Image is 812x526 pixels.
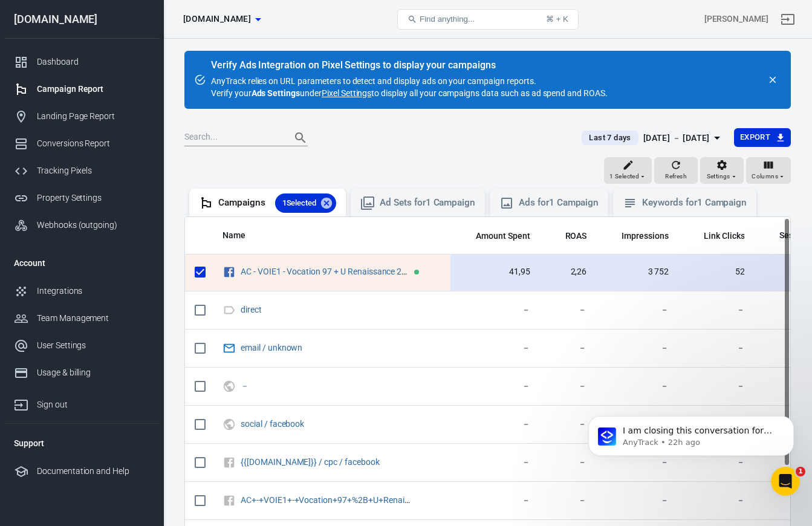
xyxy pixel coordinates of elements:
[460,229,530,243] span: The estimated total amount of money you've spent on your campaign, ad set or ad during its schedule.
[460,380,530,392] span: －
[241,458,382,466] span: {{campaign.name}} / cpc / facebook
[546,15,568,24] div: ⌘ + K
[4,386,159,418] a: Sign out
[37,219,149,232] div: Webhooks (outgoing)
[570,391,812,493] iframe: Intercom notifications message
[241,382,251,390] span: －
[241,419,304,429] a: social / facebook
[4,359,159,386] a: Usage & billing
[707,171,730,182] span: Settings
[241,267,412,276] span: AC - VOIE1 - Vocation 97 + U Renaissance 24 - 20.09.25
[397,9,579,30] button: Find anything...⌘ + K
[241,305,262,314] a: direct
[218,193,336,213] div: Campaigns
[222,493,236,508] svg: Unknown Facebook
[241,343,302,352] a: email / unknown
[37,398,149,411] div: Sign out
[752,171,778,182] span: Columns
[460,418,530,430] span: －
[642,196,747,209] div: Keywords for 1 Campaign
[688,495,745,507] span: －
[211,60,608,99] div: AnyTrack relies on URL parameters to detect and display ads on your campaign reports. Verify your...
[37,56,149,68] div: Dashboard
[688,266,745,278] span: 52
[476,230,530,242] span: Amount Spent
[178,8,265,30] button: [DOMAIN_NAME]
[241,420,306,428] span: social / facebook
[222,417,236,432] svg: UTM & Web Traffic
[460,495,530,507] span: －
[550,304,587,316] span: －
[414,270,419,274] span: Active
[222,455,236,470] svg: Unknown Facebook
[704,230,745,242] span: Link Clicks
[184,130,281,146] input: Search...
[4,184,159,212] a: Property Settings
[622,230,669,242] span: Impressions
[183,11,251,27] span: leadoussinet.com
[37,285,149,297] div: Integrations
[37,465,149,478] div: Documentation and Help
[643,131,710,146] div: [DATE] － [DATE]
[241,496,412,504] span: AC+-+VOIE1+-+Vocation+97+%2B+U+Renaissance+24+-+20.09.25 / cpc / facebook
[222,265,236,279] svg: Facebook Ads
[4,103,159,130] a: Landing Page Report
[688,229,745,243] span: The number of clicks on links within the ad that led to advertiser-specified destinations
[275,197,324,209] span: 1 Selected
[704,229,745,243] span: The number of clicks on links within the ad that led to advertiser-specified destinations
[4,130,159,157] a: Conversions Report
[550,229,587,243] span: The total return on ad spend
[252,88,300,98] strong: Ads Settings
[460,342,530,354] span: －
[241,343,304,352] span: email / unknown
[4,14,159,25] div: [DOMAIN_NAME]
[734,128,791,147] button: Export
[37,137,149,150] div: Conversions Report
[37,192,149,204] div: Property Settings
[37,339,149,352] div: User Settings
[4,429,159,458] li: Support
[572,128,733,148] button: Last 7 days[DATE] － [DATE]
[37,312,149,325] div: Team Management
[688,380,745,392] span: －
[222,303,236,317] svg: Direct
[606,266,669,278] span: 3 752
[665,171,687,182] span: Refresh
[606,380,669,392] span: －
[773,5,802,34] a: Sign out
[606,229,669,243] span: The number of times your ads were on screen.
[420,15,475,24] span: Find anything...
[688,304,745,316] span: －
[286,123,315,152] button: Search
[622,229,669,243] span: The number of times your ads were on screen.
[746,157,791,184] button: Columns
[565,230,587,242] span: ROAS
[519,196,599,209] div: Ads for 1 Campaign
[37,164,149,177] div: Tracking Pixels
[222,379,236,394] svg: UTM & Web Traffic
[550,456,587,469] span: －
[241,381,249,391] a: －
[4,278,159,305] a: Integrations
[460,456,530,469] span: －
[37,110,149,123] div: Landing Page Report
[4,332,159,359] a: User Settings
[211,59,608,71] div: Verify Ads Integration on Pixel Settings to display your campaigns
[4,248,159,278] li: Account
[222,230,245,242] span: Name
[771,467,800,496] iframe: Intercom live chat
[322,87,371,99] a: Pixel Settings
[606,495,669,507] span: －
[704,13,768,25] div: Account id: mN52Bpol
[550,418,587,430] span: －
[550,266,587,278] span: 2,26
[275,193,337,213] div: 1Selected
[380,196,475,209] div: Ad Sets for 1 Campaign
[4,305,159,332] a: Team Management
[654,157,698,184] button: Refresh
[604,157,652,184] button: 1 Selected
[37,366,149,379] div: Usage & billing
[460,266,530,278] span: 41,95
